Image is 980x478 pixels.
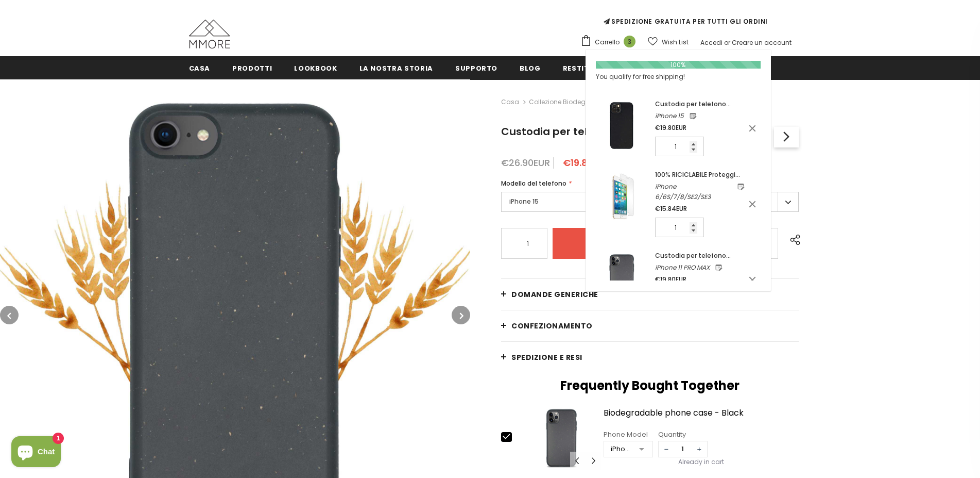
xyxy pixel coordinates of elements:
[359,56,433,79] a: La nostra storia
[745,100,760,156] a: Remove This Item
[658,430,708,440] div: Quantity
[692,441,707,457] span: +
[501,378,799,393] h2: Frequently Bought Together
[596,100,647,152] img: Custodia per telefono biodegradabile - Nera
[189,20,230,48] img: Casi MMORE
[655,262,710,273] small: iPhone 11 PRO MAX
[232,63,272,73] span: Prodotti
[737,183,745,191] a: link
[501,179,566,188] span: Modello del telefono
[655,251,745,261] a: Custodia per telefono biodegradabile - Nera
[455,56,497,79] a: supporto
[662,37,689,47] span: Wish List
[232,56,272,79] a: Prodotti
[604,459,799,470] div: Already in cart
[511,321,593,331] span: CONFEZIONAMENTO
[189,63,211,73] span: Casa
[522,406,600,470] img: iPhone 11 Pro Biodegradable Phone Case
[563,56,615,79] a: Restituendo
[745,252,760,308] a: Remove This Item
[520,56,541,79] a: Blog
[596,252,647,303] img: Custodia per telefono biodegradabile - Nera
[8,436,64,470] inbox-online-store-chat: Shopify online store chat
[595,37,620,47] span: Carrello
[604,430,653,440] div: Phone Model
[501,96,519,108] a: Casa
[501,310,799,341] a: CONFEZIONAMENTO
[655,123,686,132] span: €19.80EUR
[294,63,337,73] span: Lookbook
[689,112,697,121] a: link
[501,192,799,212] label: iPhone 15
[611,444,632,454] div: iPhone 11 PRO MAX
[655,170,745,180] a: 100% RICICLABILE Proteggi schermo in vetro temperato 2D/3D
[596,61,761,69] div: 100%
[648,33,689,51] a: Wish List
[732,38,792,47] a: Creare un account
[655,182,732,202] small: iPhone 6/6S/7/8/SE2/SE3
[563,63,615,73] span: Restituendo
[359,63,433,73] span: La nostra storia
[511,289,598,300] span: Domande generiche
[596,171,647,222] img: 100% RICICLABILE Proteggi schermo in vetro temperato 2D/3D
[624,36,635,47] span: 3
[596,72,761,82] div: You qualify for free shipping!
[659,441,674,457] span: −
[655,275,686,284] span: €19.80EUR
[501,279,799,310] a: Domande generiche
[455,63,497,73] span: supporto
[655,111,684,121] small: iPhone 15
[294,56,337,79] a: Lookbook
[501,124,739,139] span: Custodia per telefono biodegradabile - Nera
[604,408,799,426] a: Biodegradable phone case - Black
[715,263,723,272] a: link
[655,99,745,109] a: Custodia per telefono biodegradabile - Nera
[580,35,641,50] a: Carrello 3
[563,156,611,169] span: €19.80EUR
[501,156,550,169] span: €26.90EUR
[501,342,799,373] a: Spedizione e resi
[700,38,723,47] a: Accedi
[724,38,730,47] span: or
[511,352,582,362] span: Spedizione e resi
[529,97,612,106] a: Collezione biodegradabile
[655,204,687,213] span: €15.84EUR
[745,171,760,237] a: Remove This Item
[553,228,740,259] input: Add to cart
[520,63,541,73] span: Blog
[189,56,211,79] a: Casa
